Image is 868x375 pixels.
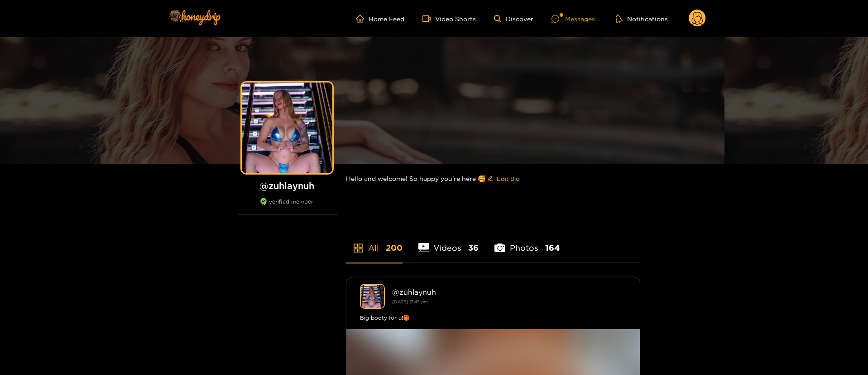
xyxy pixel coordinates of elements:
div: verified member [237,198,337,215]
button: editEdit Bio [485,171,521,186]
li: Photos [494,222,560,263]
div: Hello and welcome! So happy you’re here 🥰 [346,164,640,193]
div: Big booty for u!🎁 [360,313,626,322]
img: zuhlaynuh [360,284,385,309]
button: Notifications [613,14,671,23]
small: [DATE] 17:43 pm [392,299,428,304]
h1: @ zuhlaynuh [237,180,337,191]
span: appstore [353,243,364,253]
a: Discover [494,15,533,23]
span: 200 [386,242,403,253]
span: home [356,15,369,23]
a: Home Feed [356,15,404,23]
span: video-camera [422,15,435,23]
li: Videos [418,222,479,263]
div: @ zuhlaynuh [392,288,626,296]
span: 36 [468,242,479,253]
span: Edit Bio [497,174,519,183]
span: 164 [545,242,560,253]
li: All [346,222,403,263]
div: Messages [551,14,595,24]
a: Video Shorts [422,15,476,23]
span: edit [487,175,493,182]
